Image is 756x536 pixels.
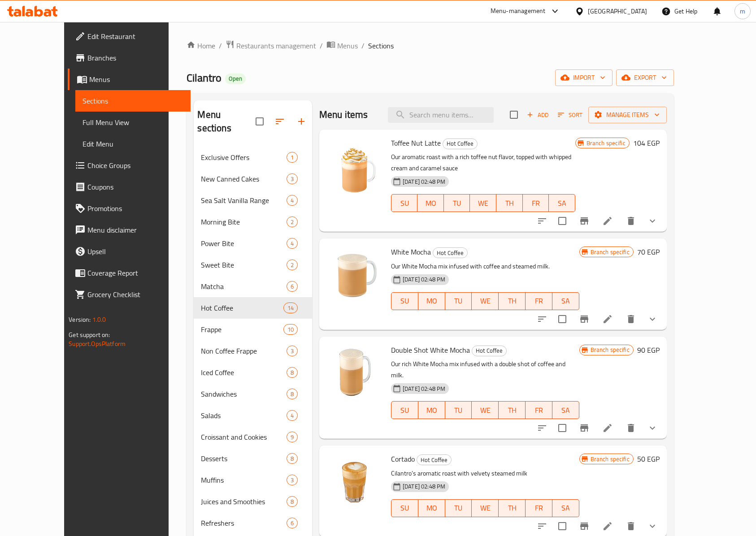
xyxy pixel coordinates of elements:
[556,404,576,417] span: SA
[637,246,660,258] h6: 70 EGP
[499,401,526,419] button: TH
[602,216,613,226] a: Edit menu item
[616,69,674,86] button: export
[194,297,312,319] div: Hot Coffee14
[449,501,469,514] span: TU
[602,314,613,324] a: Edit menu item
[201,475,286,485] span: Muffins
[201,518,286,528] div: Refreshers
[92,314,106,325] span: 1.0.0
[526,401,552,419] button: FR
[194,512,312,534] div: Refreshers6
[201,195,286,206] div: Sea Salt Vanilla Range
[250,112,269,131] span: Select all sections
[391,343,470,357] span: Double Shot White Mocha
[68,155,191,176] a: Choice Groups
[194,190,312,211] div: Sea Salt Vanilla Range4
[83,117,183,128] span: Full Menu View
[87,246,183,257] span: Upsell
[75,133,191,155] a: Edit Menu
[391,292,418,310] button: SU
[201,173,286,184] span: New Canned Cakes
[421,197,440,210] span: MO
[588,107,667,123] button: Manage items
[475,404,495,417] span: WE
[637,453,660,465] h6: 50 EGP
[391,151,575,174] p: Our aromatic roast with a rich toffee nut flavor, topped with whipped cream and caramel sauce
[269,111,291,132] span: Sort sections
[201,389,286,399] div: Sandwiches
[326,453,384,510] img: Cortado
[647,314,658,324] svg: Show Choices
[201,152,286,163] span: Exclusive Offers
[201,303,283,313] div: Hot Coffee
[647,216,658,226] svg: Show Choices
[68,198,191,219] a: Promotions
[287,411,297,420] span: 4
[187,40,673,52] nav: breadcrumb
[523,108,552,122] span: Add item
[326,137,384,194] img: Toffee Nut Latte
[87,31,183,42] span: Edit Restaurant
[287,410,298,421] div: items
[194,426,312,448] div: Croissant and Cookies9
[194,276,312,297] div: Matcha6
[287,195,298,206] div: items
[194,491,312,512] div: Juices and Smoothies8
[391,194,417,212] button: SU
[69,314,91,325] span: Version:
[201,410,286,421] span: Salads
[642,308,663,330] button: show more
[602,423,613,433] a: Edit menu item
[83,95,183,106] span: Sections
[368,40,394,51] span: Sections
[75,112,191,133] a: Full Menu View
[75,90,191,112] a: Sections
[194,469,312,491] div: Muffins3
[399,275,449,284] span: [DATE] 02:48 PM
[418,292,445,310] button: MO
[445,401,472,419] button: TU
[201,367,286,378] div: Iced Coffee
[529,501,549,514] span: FR
[291,111,312,132] button: Add section
[553,419,572,437] span: Select to update
[552,108,588,122] span: Sort items
[395,404,415,417] span: SU
[194,254,312,276] div: Sweet Bite2
[587,248,633,256] span: Branch specific
[326,40,358,52] a: Menus
[399,385,449,393] span: [DATE] 02:48 PM
[418,401,445,419] button: MO
[502,404,522,417] span: TH
[422,294,442,307] span: MO
[287,238,298,249] div: items
[552,292,579,310] button: SA
[553,310,572,329] span: Select to update
[637,344,660,356] h6: 90 EGP
[89,74,183,85] span: Menus
[197,108,256,135] h2: Menu sections
[68,69,191,90] a: Menus
[83,138,183,149] span: Edit Menu
[574,308,595,330] button: Branch-specific-item
[194,211,312,233] div: Morning Bite2
[283,303,298,313] div: items
[502,501,522,514] span: TH
[194,448,312,469] div: Desserts8
[472,401,499,419] button: WE
[201,453,286,464] div: Desserts
[194,362,312,383] div: Iced Coffee8
[558,110,582,120] span: Sort
[194,340,312,362] div: Non Coffee Frappe3
[552,197,572,210] span: SA
[287,389,298,399] div: items
[526,292,552,310] button: FR
[472,346,506,356] span: Hot Coffee
[219,40,222,51] li: /
[502,294,522,307] span: TH
[445,499,472,517] button: TU
[87,268,183,278] span: Coverage Report
[287,518,298,528] div: items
